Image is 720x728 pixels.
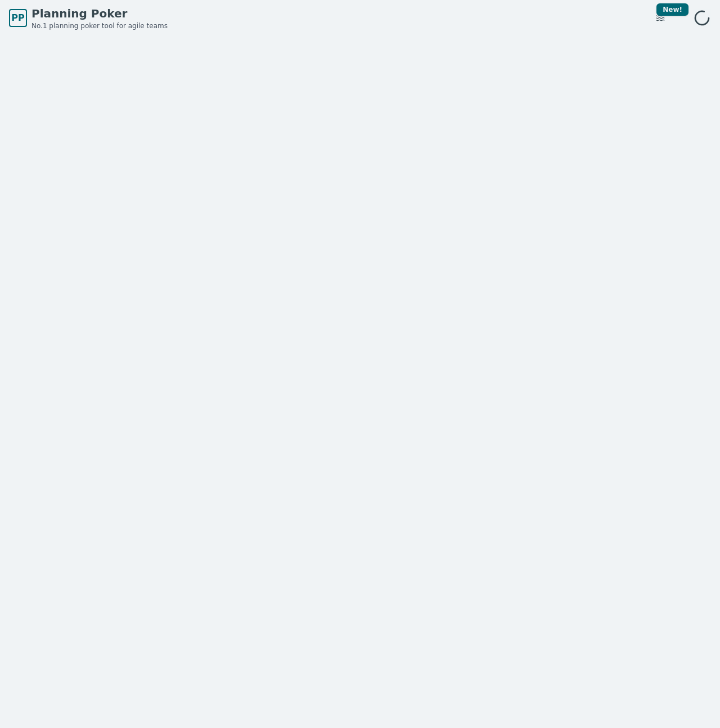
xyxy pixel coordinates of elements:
a: PPPlanning PokerNo.1 planning poker tool for agile teams [9,6,168,30]
button: New! [650,8,670,28]
span: No.1 planning poker tool for agile teams [31,21,168,30]
span: PP [11,11,24,25]
span: Planning Poker [31,6,168,21]
div: New! [656,3,688,16]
